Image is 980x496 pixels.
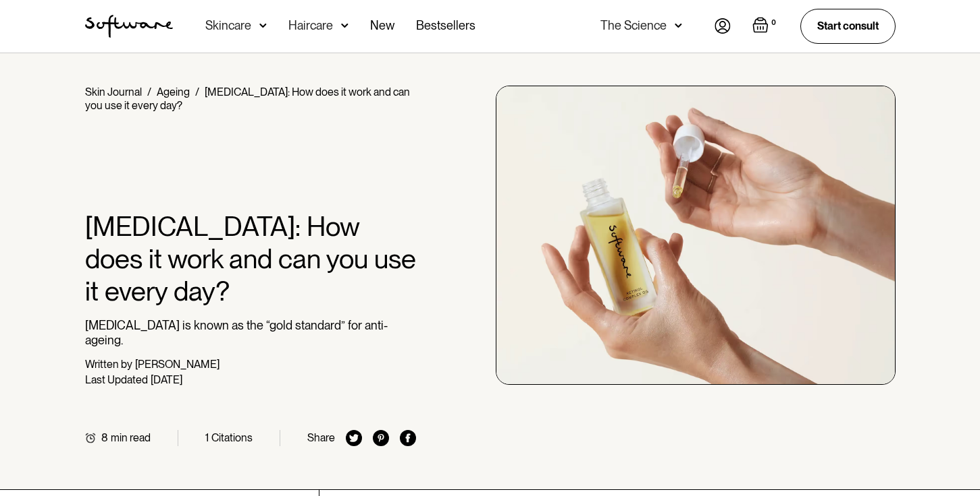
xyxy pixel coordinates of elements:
img: pinterest icon [373,430,389,446]
div: Last Updated [85,373,148,386]
a: Skin Journal [85,86,142,98]
div: The Science [600,19,667,32]
a: home [85,15,173,38]
p: [MEDICAL_DATA] is known as the “gold standard” for anti-ageing. [85,318,417,347]
div: [MEDICAL_DATA]: How does it work and can you use it every day? [85,86,410,112]
div: Share [307,431,335,444]
div: 0 [769,17,779,29]
img: arrow down [259,19,267,32]
div: [PERSON_NAME] [135,358,220,371]
div: Skincare [205,19,251,32]
div: / [195,86,199,98]
img: facebook icon [400,430,416,446]
div: Written by [85,358,132,371]
div: [DATE] [151,373,182,386]
a: Open empty cart [752,17,779,36]
img: Software Logo [85,15,173,38]
div: 1 [205,431,209,444]
img: arrow down [675,19,682,32]
div: / [147,86,151,98]
a: Ageing [157,86,190,98]
img: twitter icon [346,430,362,446]
div: Citations [211,431,253,444]
div: Haircare [288,19,333,32]
div: 8 [101,431,108,444]
a: Start consult [800,9,896,43]
img: arrow down [341,19,349,32]
div: min read [111,431,151,444]
h1: [MEDICAL_DATA]: How does it work and can you use it every day? [85,210,417,307]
